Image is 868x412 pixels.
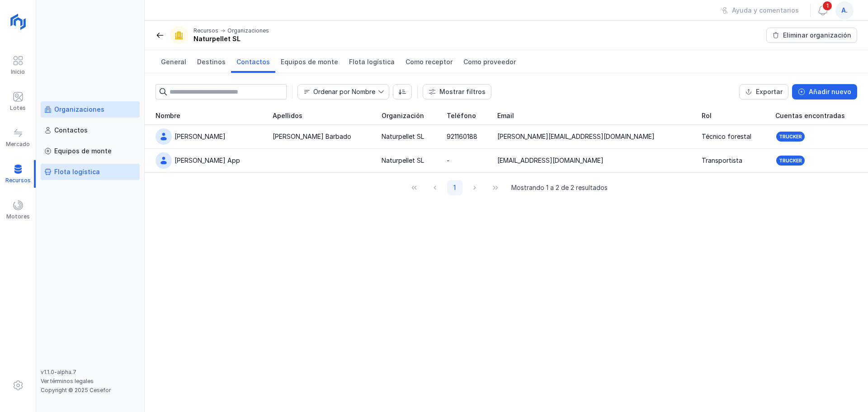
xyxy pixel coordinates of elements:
[511,183,608,192] span: Mostrando 1 a 2 de 2 resultados
[193,34,269,43] div: Naturpellet SL
[10,104,26,112] div: Lotes
[41,143,140,159] a: Equipos de monte
[197,57,226,66] span: Destinos
[715,3,805,18] button: Ayuda y comentarios
[779,157,802,164] div: Trucker
[497,132,655,141] div: [PERSON_NAME][EMAIL_ADDRESS][DOMAIN_NAME]
[775,111,845,120] span: Cuentas encontradas
[447,180,462,195] button: Page 1
[809,87,851,96] div: Añadir nuevo
[463,57,516,66] span: Como proveedor
[756,87,783,96] div: Exportar
[273,132,351,141] div: [PERSON_NAME] Barbado
[382,132,424,141] div: Naturpellet SL
[400,50,458,73] a: Como receptor
[41,369,140,376] div: v1.1.0-alpha.7
[156,50,192,73] a: General
[423,84,491,99] button: Mostrar filtros
[702,156,742,165] div: Transportista
[231,50,275,73] a: Contactos
[497,111,514,120] span: Email
[175,132,226,141] div: [PERSON_NAME]
[275,50,344,73] a: Equipos de monte
[298,85,378,99] span: Nombre
[739,84,788,99] button: Exportar
[822,0,833,11] span: 1
[439,87,486,96] div: Mostrar filtros
[382,156,424,165] div: Naturpellet SL
[11,68,25,76] div: Inicio
[313,89,375,95] div: Ordenar por Nombre
[41,378,94,384] a: Ver términos legales
[41,387,140,394] div: Copyright © 2025 Cesefor
[6,141,30,148] div: Mercado
[349,57,395,66] span: Flota logística
[497,156,604,165] div: [EMAIL_ADDRESS][DOMAIN_NAME]
[41,122,140,138] a: Contactos
[766,28,857,43] button: Eliminar organización
[779,133,802,140] div: Trucker
[7,10,29,33] img: logoRight.svg
[447,156,449,165] div: -
[732,6,799,15] div: Ayuda y comentarios
[702,132,751,141] div: Técnico forestal
[41,101,140,118] a: Organizaciones
[175,156,240,165] div: [PERSON_NAME] App
[702,111,712,120] span: Rol
[344,50,400,73] a: Flota logística
[382,111,424,120] span: Organización
[54,147,112,156] div: Equipos de monte
[406,57,453,66] span: Como receptor
[54,126,88,135] div: Contactos
[792,84,857,99] button: Añadir nuevo
[281,57,338,66] span: Equipos de monte
[227,27,269,34] div: Organizaciones
[193,27,218,34] div: Recursos
[841,6,848,15] span: a.
[447,111,476,120] span: Teléfono
[447,132,477,141] div: 921160188
[156,111,180,120] span: Nombre
[783,31,851,40] div: Eliminar organización
[161,57,186,66] span: General
[458,50,521,73] a: Como proveedor
[273,111,302,120] span: Apellidos
[6,213,30,220] div: Motores
[41,164,140,180] a: Flota logística
[236,57,270,66] span: Contactos
[54,105,104,114] div: Organizaciones
[54,167,100,176] div: Flota logística
[192,50,231,73] a: Destinos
